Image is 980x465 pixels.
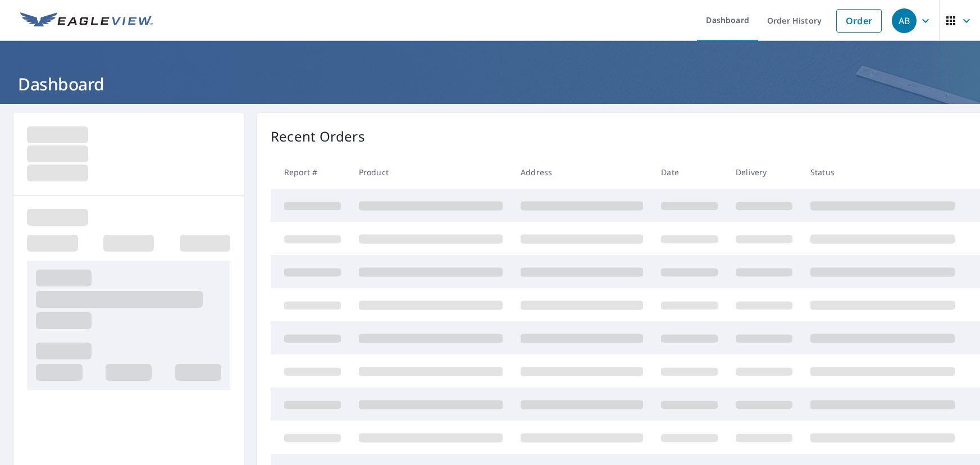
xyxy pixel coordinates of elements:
th: Report # [271,156,350,189]
th: Product [350,156,512,189]
h1: Dashboard [13,72,967,95]
a: Order [836,9,882,33]
th: Delivery [727,156,801,189]
th: Date [652,156,727,189]
div: AB [892,8,917,33]
th: Address [512,156,652,189]
p: Recent Orders [271,126,365,147]
img: EV Logo [20,12,153,29]
th: Status [801,156,964,189]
